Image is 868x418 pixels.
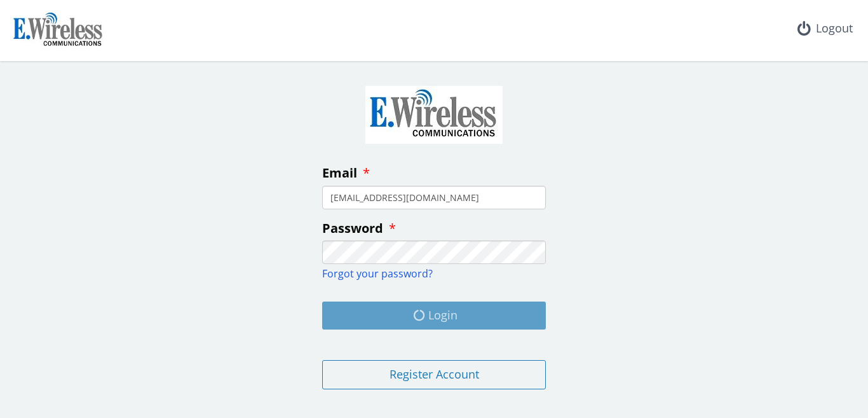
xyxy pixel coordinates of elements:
button: Login [322,302,546,330]
a: Forgot your password? [322,267,433,281]
button: Register Account [322,360,546,389]
input: enter your email address [322,186,546,209]
span: Password [322,219,383,237]
span: Email [322,164,357,181]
